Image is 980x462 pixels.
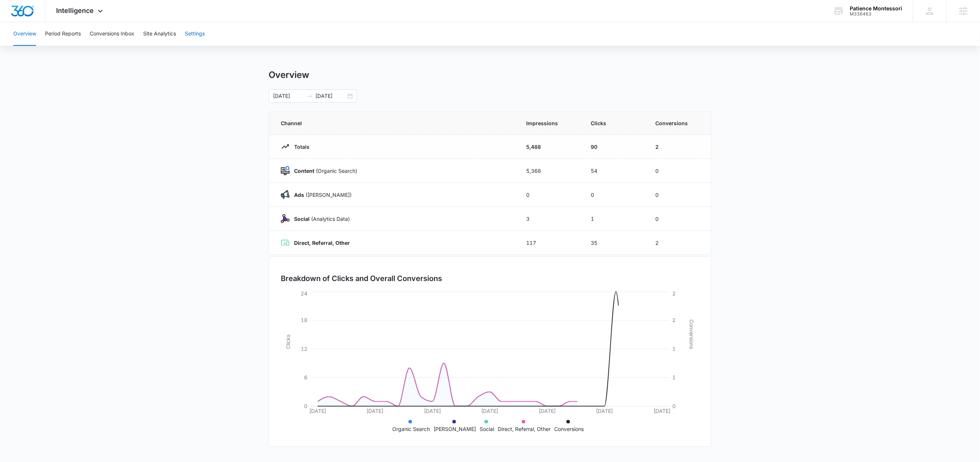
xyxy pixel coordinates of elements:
[290,167,357,175] p: (Organic Search)
[13,22,36,46] button: Overview
[672,290,676,297] tspan: 2
[290,215,350,223] p: (Analytics Data)
[281,190,290,199] img: Ads
[582,231,646,255] td: 35
[646,135,711,159] td: 2
[285,335,291,349] tspan: Clicks
[294,240,350,246] strong: Direct, Referral, Other
[672,317,676,323] tspan: 2
[689,319,695,349] tspan: Conversions
[434,425,476,433] p: [PERSON_NAME]
[596,408,613,414] tspan: [DATE]
[655,119,699,127] span: Conversions
[591,119,638,127] span: Clicks
[646,183,711,207] td: 0
[367,408,384,414] tspan: [DATE]
[646,207,711,231] td: 0
[424,408,441,414] tspan: [DATE]
[517,231,582,255] td: 117
[281,166,290,175] img: Content
[301,317,307,323] tspan: 18
[281,214,290,223] img: Social
[480,425,494,433] p: Social
[304,403,307,409] tspan: 0
[307,93,313,99] span: swap-right
[672,374,676,380] tspan: 1
[294,216,310,222] strong: Social
[273,92,304,100] input: Start date
[582,135,646,159] td: 90
[646,159,711,183] td: 0
[582,207,646,231] td: 1
[294,168,314,174] strong: Content
[309,408,326,414] tspan: [DATE]
[517,159,582,183] td: 5,368
[582,159,646,183] td: 54
[290,143,310,151] p: Totals
[301,290,307,297] tspan: 24
[482,408,498,414] tspan: [DATE]
[143,22,176,46] button: Site Analytics
[307,93,313,99] span: to
[850,11,902,17] div: account id
[517,183,582,207] td: 0
[517,207,582,231] td: 3
[646,231,711,255] td: 2
[850,6,902,11] div: account name
[304,374,307,380] tspan: 6
[672,346,676,352] tspan: 1
[281,273,442,284] h3: Breakdown of Clicks and Overall Conversions
[526,119,573,127] span: Impressions
[45,22,81,46] button: Period Reports
[554,425,584,433] p: Conversions
[269,69,309,81] h1: Overview
[90,22,134,46] button: Conversions Inbox
[290,191,352,199] p: ([PERSON_NAME])
[653,408,670,414] tspan: [DATE]
[294,192,304,198] strong: Ads
[498,425,551,433] p: Direct, Referral, Other
[315,92,346,100] input: End date
[672,403,676,409] tspan: 0
[539,408,556,414] tspan: [DATE]
[517,135,582,159] td: 5,488
[301,346,307,352] tspan: 12
[56,7,94,14] span: Intelligence
[281,119,508,127] span: Channel
[582,183,646,207] td: 0
[392,425,430,433] p: Organic Search
[185,22,205,46] button: Settings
